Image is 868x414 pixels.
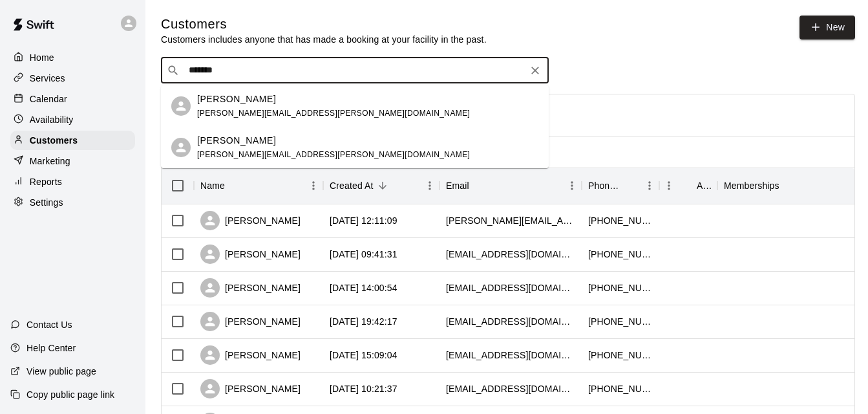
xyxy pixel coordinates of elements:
[200,168,225,204] div: Name
[446,382,575,395] div: jhanrahan1108@gmail.com
[10,48,135,67] a: Home
[562,176,582,195] button: Menu
[30,134,78,147] p: Customers
[439,168,582,204] div: Email
[374,177,392,195] button: Sort
[30,155,70,168] p: Marketing
[446,349,575,362] div: texdietrich@gmail.com
[588,281,653,294] div: +14034853442
[197,93,276,106] p: [PERSON_NAME]
[330,168,374,204] div: Created At
[200,345,301,365] div: [PERSON_NAME]
[446,248,575,261] div: gavin19neill77@yahoo.ca
[330,248,397,261] div: 2025-09-12 09:41:31
[446,281,575,294] div: grimesdaniel009@gmail.com
[200,312,301,331] div: [PERSON_NAME]
[330,214,397,227] div: 2025-09-13 12:11:09
[200,211,301,230] div: [PERSON_NAME]
[330,349,397,362] div: 2025-09-06 15:09:04
[30,93,67,105] p: Calendar
[197,134,276,147] p: [PERSON_NAME]
[779,177,798,195] button: Sort
[304,176,323,195] button: Menu
[588,315,653,328] div: +14038942597
[30,175,62,188] p: Reports
[446,214,575,227] div: andrew.p.lafreniere@gmail.com
[225,177,243,195] button: Sort
[200,379,301,398] div: [PERSON_NAME]
[588,382,653,395] div: +14034041108
[171,138,191,157] div: Milo ODooley
[10,69,135,88] a: Services
[724,168,779,204] div: Memberships
[200,245,301,264] div: [PERSON_NAME]
[26,342,76,354] p: Help Center
[10,151,135,171] a: Marketing
[197,109,470,118] span: [PERSON_NAME][EMAIL_ADDRESS][PERSON_NAME][DOMAIN_NAME]
[446,315,575,328] div: felicestewart12@gmail.com
[330,315,397,328] div: 2025-09-07 19:42:17
[30,113,74,126] p: Availability
[622,177,640,195] button: Sort
[10,89,135,109] a: Calendar
[194,168,323,204] div: Name
[26,318,72,331] p: Contact Us
[10,131,135,150] a: Customers
[26,365,96,378] p: View public page
[330,382,397,395] div: 2025-09-06 10:21:37
[526,61,544,80] button: Clear
[420,176,439,195] button: Menu
[161,16,487,33] h5: Customers
[323,168,439,204] div: Created At
[659,176,679,195] button: Menu
[30,72,65,85] p: Services
[799,16,855,39] a: New
[588,168,622,204] div: Phone Number
[197,150,470,159] span: [PERSON_NAME][EMAIL_ADDRESS][PERSON_NAME][DOMAIN_NAME]
[679,177,697,195] button: Sort
[697,168,711,204] div: Age
[446,168,469,204] div: Email
[469,177,487,195] button: Sort
[26,388,114,401] p: Copy public page link
[30,196,63,209] p: Settings
[588,248,653,261] div: +14037951556
[171,96,191,116] div: Allison ODooley
[588,214,653,227] div: +12504269610
[10,110,135,129] a: Availability
[330,281,397,294] div: 2025-09-10 14:00:54
[659,168,717,204] div: Age
[200,278,301,298] div: [PERSON_NAME]
[161,33,487,46] p: Customers includes anyone that has made a booking at your facility in the past.
[30,51,54,64] p: Home
[10,172,135,191] a: Reports
[640,176,659,195] button: Menu
[10,193,135,212] a: Settings
[582,168,659,204] div: Phone Number
[588,349,653,362] div: +14033318893
[161,58,549,83] div: Search customers by name or email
